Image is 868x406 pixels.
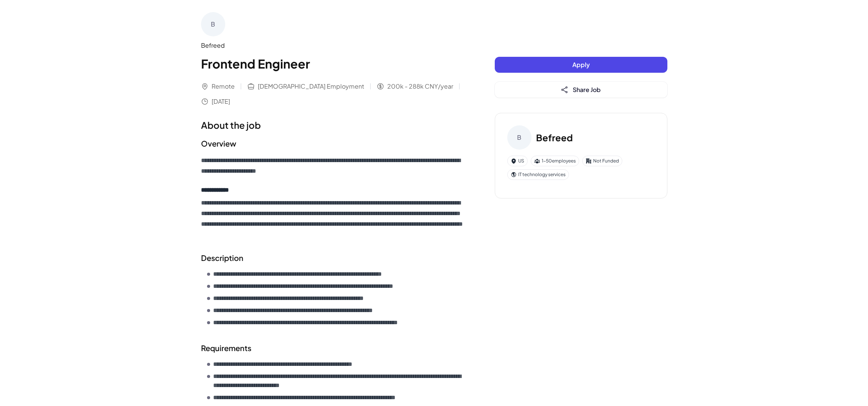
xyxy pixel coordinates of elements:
[507,156,528,166] div: US
[387,82,453,91] span: 200k - 288k CNY/year
[201,118,464,132] h1: About the job
[582,156,622,166] div: Not Funded
[507,169,569,180] div: IT technology services
[495,57,667,73] button: Apply
[212,97,230,106] span: [DATE]
[507,125,531,150] div: B
[536,131,573,144] h3: Befreed
[201,138,464,149] h2: Overview
[201,342,464,354] h2: Requirements
[495,82,667,98] button: Share Job
[201,41,464,50] div: Befreed
[573,86,601,94] span: Share Job
[212,82,235,91] span: Remote
[201,252,464,264] h2: Description
[258,82,364,91] span: [DEMOGRAPHIC_DATA] Employment
[572,61,590,69] span: Apply
[201,55,464,73] h1: Frontend Engineer
[201,12,225,36] div: B
[531,156,579,166] div: 1-50 employees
